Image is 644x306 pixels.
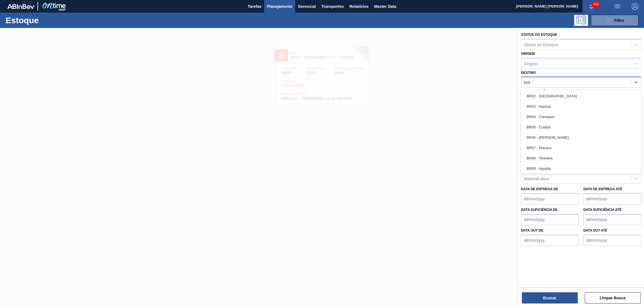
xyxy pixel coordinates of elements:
[248,3,261,10] span: Tarefas
[521,132,641,143] div: BR06 - [PERSON_NAME]
[614,3,621,10] img: userActions
[583,235,641,246] input: dd/mm/yyyy
[521,187,558,191] label: Data de Entrega de
[583,229,607,232] label: Data out até
[374,3,396,10] span: Master Data
[632,3,638,10] img: Logout
[267,3,292,10] span: Planejamento
[524,176,549,181] div: Material ativo
[521,52,535,56] label: Origem
[521,208,558,212] label: Data suficiência de
[6,17,91,23] h1: Estoque
[521,91,641,101] div: BR02 - [GEOGRAPHIC_DATA]
[521,33,557,37] label: Status do Estoque
[614,18,624,23] span: Filtro
[583,214,641,225] input: dd/mm/yyyy
[521,229,543,232] label: Data out de
[349,3,368,10] span: Relatórios
[7,4,34,9] img: TNhmsLtSVTkK8tSr43FrP2fwEKptu5GPRR3wAAAABJRU5ErkJggg==
[298,3,316,10] span: Gerencial
[591,15,638,26] button: Filtro
[592,1,600,7] span: 260
[321,3,344,10] span: Transportes
[583,3,600,10] button: Notificações
[521,235,579,246] input: dd/mm/yyyy
[583,187,622,191] label: Data de Entrega até
[521,143,641,153] div: BR07 - Macacu
[521,90,548,93] label: Coordenação
[574,15,588,26] div: Pogramando: nenhum usuário selecionado
[521,112,641,122] div: BR04 - Camaçari
[524,61,538,66] div: Origem
[521,153,641,163] div: BR08 - Teresina
[583,208,622,212] label: Data suficiência até
[583,193,641,204] input: dd/mm/yyyy
[521,214,579,225] input: dd/mm/yyyy
[521,71,536,75] label: Destino
[521,163,641,174] div: BR09 - Agudos
[521,101,641,112] div: BR03 - Aquiraz
[521,193,579,204] input: dd/mm/yyyy
[524,42,558,47] div: Status do Estoque
[521,122,641,132] div: BR05 - Cuiabá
